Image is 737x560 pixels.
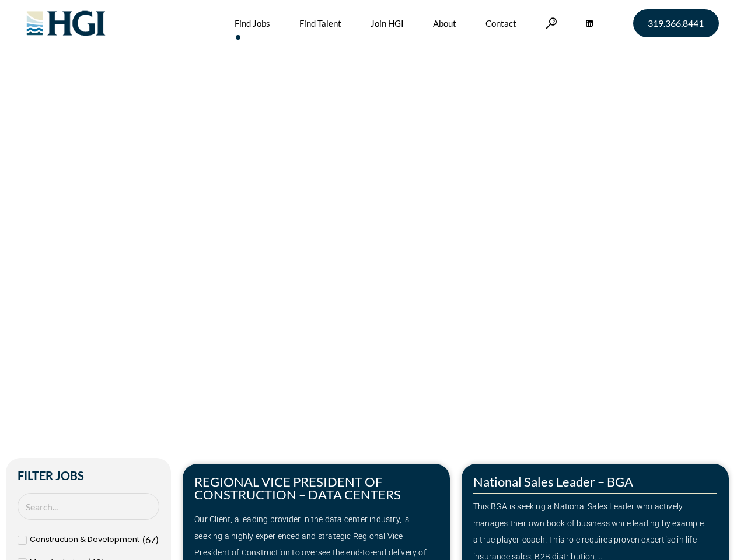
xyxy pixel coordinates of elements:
a: Home [42,235,67,247]
a: National Sales Leader – BGA [473,474,633,489]
a: 319.366.8441 [633,9,719,37]
span: ( [142,534,145,545]
span: Next Move [218,181,389,219]
input: Search Job [18,493,159,520]
span: ) [156,534,159,545]
span: 319.366.8441 [648,19,704,28]
h2: Filter Jobs [18,470,159,481]
span: » [42,235,89,247]
span: Jobs [71,235,89,247]
a: REGIONAL VICE PRESIDENT OF CONSTRUCTION – DATA CENTERS [194,474,401,502]
span: Construction & Development [30,531,139,548]
a: Search [546,17,557,29]
span: 67 [145,534,156,545]
span: Make Your [42,179,211,221]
